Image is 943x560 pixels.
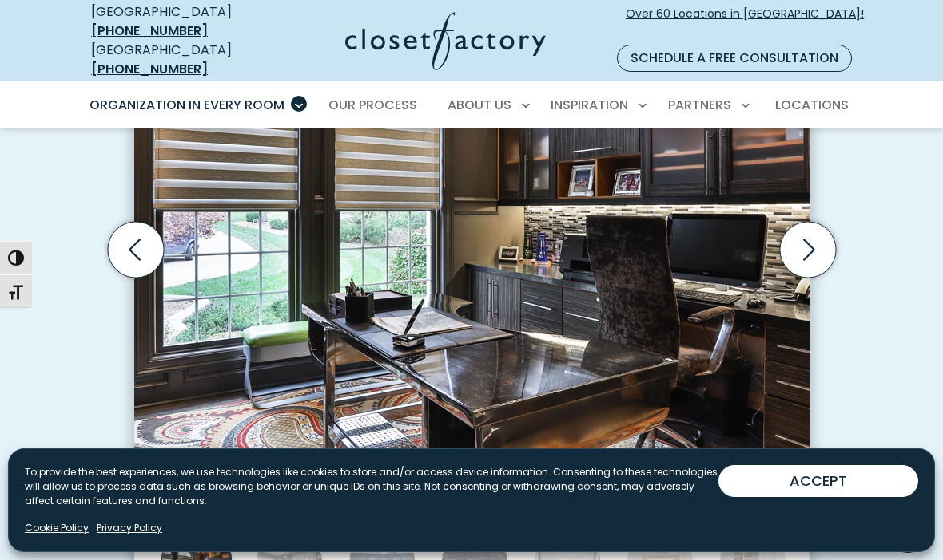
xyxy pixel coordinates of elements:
a: Schedule a Free Consultation [617,45,852,72]
a: Privacy Policy [97,521,162,535]
button: Previous slide [101,215,170,284]
button: Next slide [774,215,842,284]
span: Organization in Every Room [90,96,284,114]
span: Partners [668,96,731,114]
span: Over 60 Locations in [GEOGRAPHIC_DATA]! [626,6,864,39]
a: [PHONE_NUMBER] [91,60,208,78]
img: Closet Factory Logo [345,12,546,70]
a: Cookie Policy [25,521,89,535]
nav: Primary Menu [78,83,865,128]
p: To provide the best experiences, we use technologies like cookies to store and/or access device i... [25,465,718,508]
span: Locations [775,96,849,114]
span: Inspiration [551,96,628,114]
a: [PHONE_NUMBER] [91,22,208,40]
div: [GEOGRAPHIC_DATA] [91,41,265,79]
span: About Us [448,96,511,114]
div: [GEOGRAPHIC_DATA] [91,2,265,41]
button: ACCEPT [718,465,918,497]
span: Our Process [328,96,417,114]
